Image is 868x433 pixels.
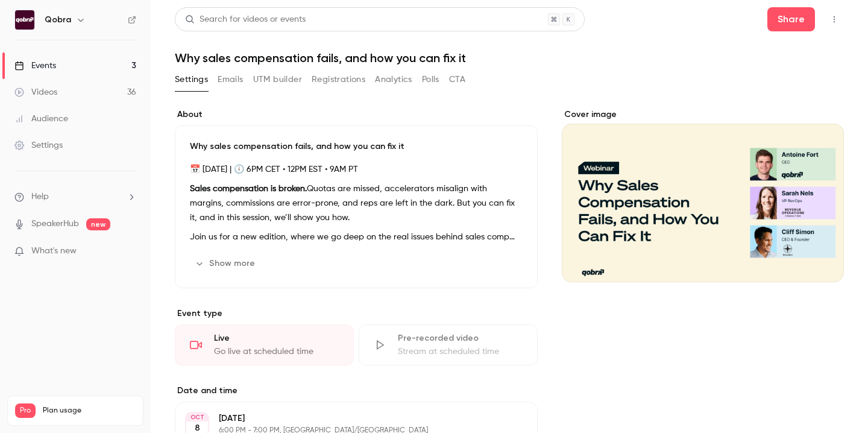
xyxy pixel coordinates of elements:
[214,346,339,358] div: Go live at scheduled time
[175,385,538,397] label: Date and time
[43,406,136,416] span: Plan usage
[175,51,844,65] h1: Why sales compensation fails, and how you can fix it
[186,413,208,422] div: OCT
[214,332,339,344] div: Live
[253,70,302,89] button: UTM builder
[398,332,523,344] div: Pre-recorded video
[14,113,68,125] div: Audience
[562,109,844,282] section: Cover image
[422,70,439,89] button: Polls
[14,60,56,72] div: Events
[312,70,365,89] button: Registrations
[31,245,77,258] span: What's new
[86,218,110,230] span: new
[15,403,36,418] span: Pro
[375,70,412,89] button: Analytics
[175,308,538,320] p: Event type
[562,109,844,121] label: Cover image
[359,324,538,365] div: Pre-recorded videoStream at scheduled time
[122,246,136,257] iframe: Noticeable Trigger
[190,162,523,177] p: 📅 [DATE] | 🕕 6PM CET • 12PM EST • 9AM PT
[218,70,243,89] button: Emails
[219,412,474,425] p: [DATE]
[190,185,307,193] strong: Sales compensation is broken.
[175,70,208,89] button: Settings
[185,13,306,26] div: Search for videos or events
[449,70,465,89] button: CTA
[767,7,815,31] button: Share
[398,346,523,358] div: Stream at scheduled time
[45,14,71,26] h6: Qobra
[31,191,49,203] span: Help
[31,218,79,230] a: SpeakerHub
[175,324,354,365] div: LiveGo live at scheduled time
[175,109,538,121] label: About
[190,182,523,225] p: Quotas are missed, accelerators misalign with margins, commissions are error-prone, and reps are ...
[14,139,63,151] div: Settings
[190,254,262,273] button: Show more
[190,230,523,244] p: Join us for a new edition, where we go deep on the real issues behind sales comp failure and how ...
[14,86,57,98] div: Videos
[14,191,136,203] li: help-dropdown-opener
[15,10,34,30] img: Qobra
[190,141,523,153] p: Why sales compensation fails, and how you can fix it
